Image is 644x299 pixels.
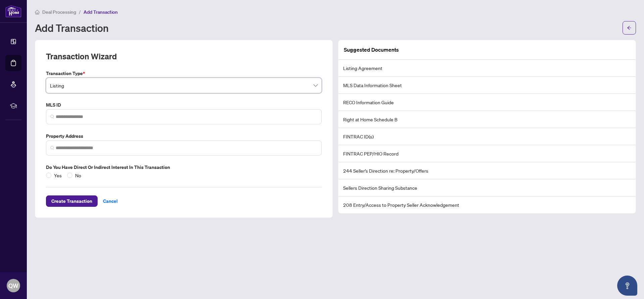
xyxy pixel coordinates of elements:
[50,146,54,150] img: search_icon
[627,25,632,30] span: arrow-left
[79,8,81,16] li: /
[35,22,109,33] h1: Add Transaction
[8,281,18,290] span: QW
[338,145,636,162] li: FINTRAC PEP/HIO Record
[617,276,637,296] button: Open asap
[51,196,92,206] span: Create Transaction
[46,70,322,77] label: Transaction Type
[5,5,21,17] img: logo
[46,51,117,62] h2: Transaction Wizard
[84,9,118,15] span: Add Transaction
[98,195,123,207] button: Cancel
[35,10,40,14] span: home
[46,132,322,140] label: Property Address
[46,164,322,171] label: Do you have direct or indirect interest in this transaction
[42,9,76,15] span: Deal Processing
[338,60,636,77] li: Listing Agreement
[338,128,636,145] li: FINTRAC ID(s)
[50,115,54,119] img: search_icon
[46,101,322,109] label: MLS ID
[338,94,636,111] li: RECO Information Guide
[72,172,84,179] span: No
[50,79,318,92] span: Listing
[338,77,636,94] li: MLS Data Information Sheet
[46,195,98,207] button: Create Transaction
[51,172,64,179] span: Yes
[338,179,636,196] li: Sellers Direction Sharing Substance
[103,196,118,206] span: Cancel
[338,111,636,128] li: Right at Home Schedule B
[344,46,399,54] article: Suggested Documents
[338,196,636,213] li: 208 Entry/Access to Property Seller Acknowledgement
[338,162,636,179] li: 244 Seller’s Direction re: Property/Offers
